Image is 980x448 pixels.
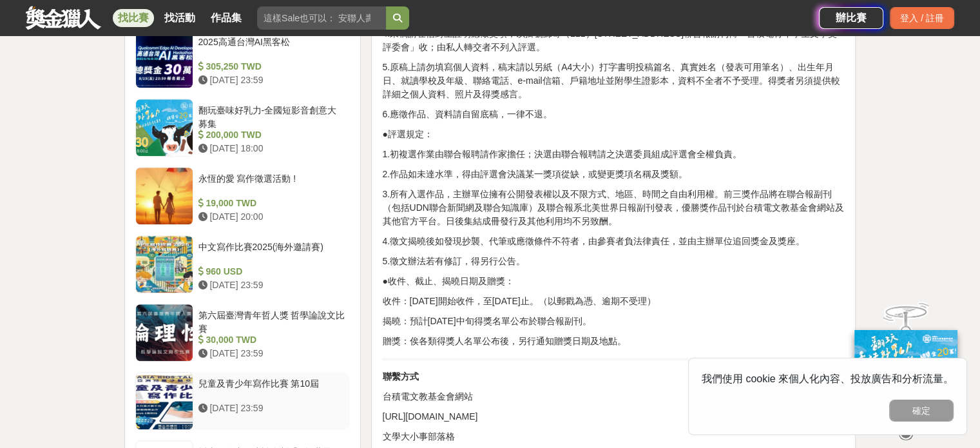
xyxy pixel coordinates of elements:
strong: 聯繫方式 [382,371,418,382]
div: 第六屆臺灣青年哲人獎 哲學論說文比賽 [198,309,345,333]
p: 贈獎：俟各類得獎人名單公布後，另行通知贈獎日期及地點。 [382,335,845,348]
p: 5.原稿上請勿填寫個人資料，稿末請以另紙（A4大小）打字書明投稿篇名、真實姓名（發表可用筆名）、出生年月日、就讀學校及年級、聯絡電話、e-mail信箱、戶籍地址並附學生證影本，資料不全者不予受理... [382,61,845,101]
div: 兒童及青少年寫作比賽 第10屆 [198,377,345,402]
button: 確定 [889,400,954,422]
a: 兒童及青少年寫作比賽 第10屆 [DATE] 23:59 [135,372,351,430]
div: [DATE] 18:00 [198,142,345,155]
span: 我們使用 cookie 來個人化內容、投放廣告和分析流量。 [702,373,954,384]
div: 永恆的愛 寫作徵選活動 ! [198,172,345,197]
p: 6.應徵作品、資料請自留底稿，一律不退。 [382,108,845,121]
p: ●收件、截止、揭曉日期及贈獎： [382,275,845,288]
a: 中文寫作比賽2025(海外邀請賽) 960 USD [DATE] 23:59 [135,235,351,293]
a: 第六屆臺灣青年哲人獎 哲學論說文比賽 30,000 TWD [DATE] 23:59 [135,304,351,362]
div: 中文寫作比賽2025(海外邀請賽) [198,240,345,265]
p: 揭曉：預計[DATE]中旬得獎名單公布於聯合報副刊。 [382,315,845,328]
a: 永恆的愛 寫作徵選活動 ! 19,000 TWD [DATE] 20:00 [135,167,351,225]
div: [DATE] 20:00 [198,210,345,224]
p: [URL][DOMAIN_NAME] [382,410,845,424]
div: 200,000 TWD [198,128,345,142]
p: 台積電文教基金會網站 [382,390,845,404]
p: ●評選規定： [382,128,845,141]
a: 辦比賽 [819,7,883,29]
div: 30,000 TWD [198,333,345,347]
div: 305,250 TWD [198,60,345,73]
p: 4.徵文揭曉後如發現抄襲、代筆或應徵條件不符者，由參賽者負法律責任，並由主辦單位追回獎金及獎座。 [382,235,845,248]
a: 翻玩臺味好乳力-全國短影音創意大募集 200,000 TWD [DATE] 18:00 [135,99,351,157]
div: [DATE] 23:59 [198,402,345,415]
p: 文學大小事部落格 [382,430,845,443]
div: 登入 / 註冊 [890,7,954,29]
img: ff197300-f8ee-455f-a0ae-06a3645bc375.jpg [854,330,957,416]
div: [DATE] 23:59 [198,278,345,292]
div: [DATE] 23:59 [198,73,345,87]
p: 3.所有入選作品，主辦單位擁有公開發表權以及不限方式、地區、時間之自由利用權。前三獎作品將在聯合報副刊（包括UDN聯合新聞網及聯合知識庫）及聯合報系北美世界日報副刊發表，優勝獎作品刊於台積電文教... [382,188,845,228]
input: 這樣Sale也可以： 安聯人壽創意銷售法募集 [257,6,386,30]
div: 翻玩臺味好乳力-全國短影音創意大募集 [198,104,345,128]
p: 5.徵文辦法若有修訂，得另行公告。 [382,255,845,268]
p: 4.來稿請在信封上註明應徵獎項，以掛號郵寄（221）[STREET_ADDRESS]聯合報副刊轉「台積電青年學生文學獎評委會」收；由私人轉交者不列入評選。 [382,27,845,54]
a: 找活動 [159,9,200,27]
a: 找比賽 [113,9,154,27]
p: 收件：[DATE]開始收件，至[DATE]止。（以郵戳為憑、逾期不受理） [382,295,845,308]
div: 2025高通台灣AI黑客松 [198,35,345,60]
a: 2025高通台灣AI黑客松 305,250 TWD [DATE] 23:59 [135,30,351,88]
div: 960 USD [198,265,345,278]
div: [DATE] 23:59 [198,347,345,360]
div: 19,000 TWD [198,197,345,210]
p: 1.初複選作業由聯合報聘請作家擔任；決選由聯合報聘請之決選委員組成評選會全權負責。 [382,148,845,161]
p: 2.作品如未達水準，得由評選會決議某一獎項從缺，或變更獎項名稱及獎額。 [382,168,845,181]
a: 作品集 [206,9,247,27]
